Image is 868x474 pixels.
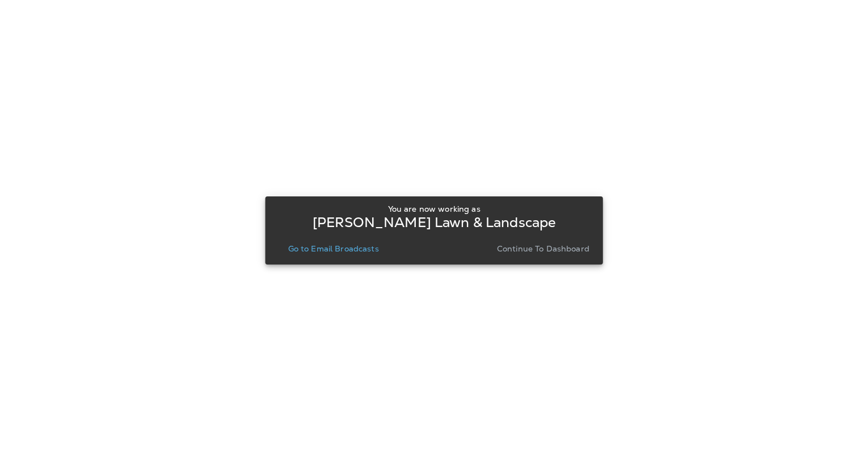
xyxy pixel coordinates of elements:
button: Continue to Dashboard [492,241,594,257]
p: Go to Email Broadcasts [288,244,378,253]
p: Continue to Dashboard [497,244,589,253]
p: [PERSON_NAME] Lawn & Landscape [313,218,555,227]
p: You are now working as [387,204,480,213]
button: Go to Email Broadcasts [283,241,383,257]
